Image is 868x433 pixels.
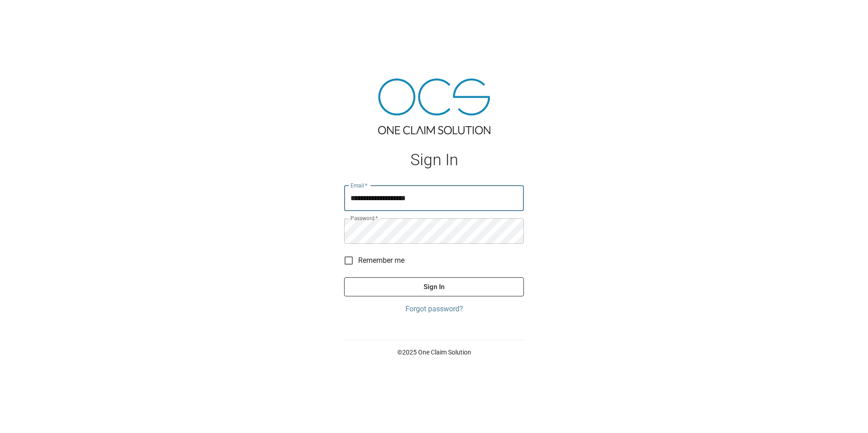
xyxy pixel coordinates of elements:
img: ocs-logo-white-transparent.png [11,5,47,24]
label: Password [350,214,378,222]
h1: Sign In [344,151,524,169]
img: ocs-logo-tra.png [378,79,490,134]
p: © 2025 One Claim Solution [344,348,524,357]
span: Remember me [358,255,404,266]
a: Forgot password? [344,304,524,315]
button: Sign In [344,277,524,296]
label: Email [350,182,368,189]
